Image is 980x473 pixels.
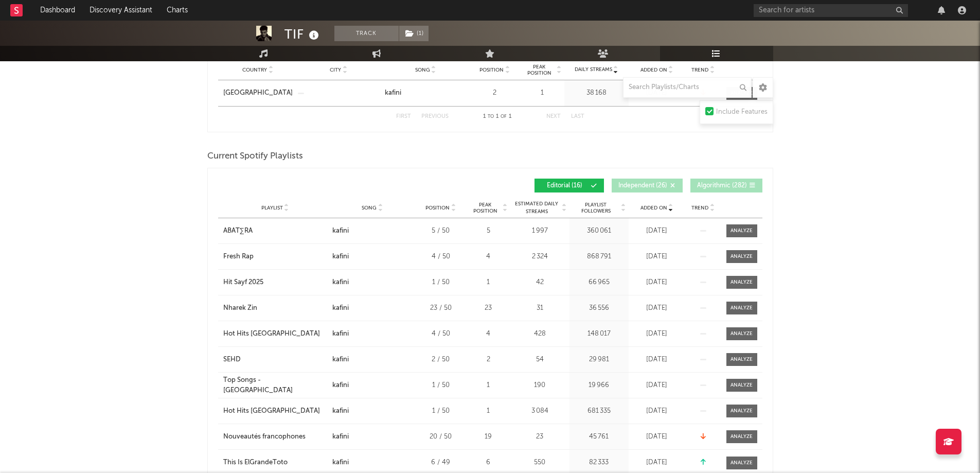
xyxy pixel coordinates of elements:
[469,329,508,339] div: 4
[223,277,327,288] a: Hit Sayf 2025
[572,406,626,416] div: 681 335
[223,375,327,395] a: Top Songs - [GEOGRAPHIC_DATA]
[418,329,464,339] div: 4 / 50
[469,380,508,391] div: 1
[631,329,683,339] div: [DATE]
[418,380,464,391] div: 1 / 50
[418,226,464,236] div: 5 / 50
[546,114,561,119] button: Next
[631,380,683,391] div: [DATE]
[567,88,626,98] div: 38 168
[513,380,567,391] div: 190
[332,380,349,391] div: kafini
[223,406,327,416] a: Hot Hits [GEOGRAPHIC_DATA]
[332,432,349,442] div: kafini
[223,88,293,98] a: [GEOGRAPHIC_DATA]
[631,303,683,313] div: [DATE]
[207,150,303,163] span: Current Spotify Playlists
[472,88,518,98] div: 2
[572,432,626,442] div: 45 761
[469,252,508,262] div: 4
[523,64,556,76] span: Peak Position
[334,26,399,41] button: Track
[513,355,567,365] div: 54
[223,303,257,313] div: Nharek Zin
[697,183,747,189] span: Algorithmic ( 282 )
[631,252,683,262] div: [DATE]
[541,183,589,189] span: Editorial ( 16 )
[223,329,327,339] a: Hot Hits [GEOGRAPHIC_DATA]
[572,303,626,313] div: 36 556
[572,277,626,288] div: 66 965
[513,329,567,339] div: 428
[640,205,667,211] span: Added On
[332,303,349,313] div: kafini
[332,458,349,468] div: kafini
[479,67,504,73] span: Position
[631,432,683,442] div: [DATE]
[716,106,768,118] div: Include Features
[223,277,263,288] div: Hit Sayf 2025
[469,111,526,123] div: 1 1 1
[572,252,626,262] div: 868 791
[488,114,494,119] span: to
[691,67,708,73] span: Trend
[332,252,349,262] div: kafini
[691,205,708,211] span: Trend
[418,406,464,416] div: 1 / 50
[330,67,341,73] span: City
[623,77,752,98] input: Search Playlists/Charts
[513,252,567,262] div: 2 324
[223,406,320,416] div: Hot Hits [GEOGRAPHIC_DATA]
[513,226,567,236] div: 1 997
[332,277,349,288] div: kafini
[385,88,467,98] a: kafini
[418,277,464,288] div: 1 / 50
[469,277,508,288] div: 1
[513,432,567,442] div: 23
[572,380,626,391] div: 19 966
[469,202,502,214] span: Peak Position
[754,4,908,17] input: Search for artists
[261,205,283,211] span: Playlist
[223,458,327,468] a: This Is ElGrandeToto
[415,67,430,73] span: Song
[572,329,626,339] div: 148 017
[223,432,306,442] div: Nouveautés francophones
[523,88,562,98] div: 1
[469,355,508,365] div: 2
[332,329,349,339] div: kafini
[469,406,508,416] div: 1
[572,226,626,236] div: 360 061
[618,183,667,189] span: Independent ( 26 )
[399,26,429,41] span: ( 1 )
[513,406,567,416] div: 3 084
[332,406,349,416] div: kafini
[223,303,327,313] a: Nharek Zin
[425,205,450,211] span: Position
[332,355,349,365] div: kafini
[631,355,683,365] div: [DATE]
[469,303,508,313] div: 23
[223,252,327,262] a: Fresh Rap
[332,226,349,236] div: kafini
[631,226,683,236] div: [DATE]
[396,114,411,119] button: First
[469,458,508,468] div: 6
[640,67,667,73] span: Added On
[501,114,507,119] span: of
[223,226,327,236] a: ABAT∑RA
[421,114,449,119] button: Previous
[284,26,322,43] div: TIF
[362,205,377,211] span: Song
[469,226,508,236] div: 5
[631,458,683,468] div: [DATE]
[223,226,253,236] div: ABAT∑RA
[572,458,626,468] div: 82 333
[469,432,508,442] div: 19
[242,67,267,73] span: Country
[385,88,401,98] div: kafini
[418,432,464,442] div: 20 / 50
